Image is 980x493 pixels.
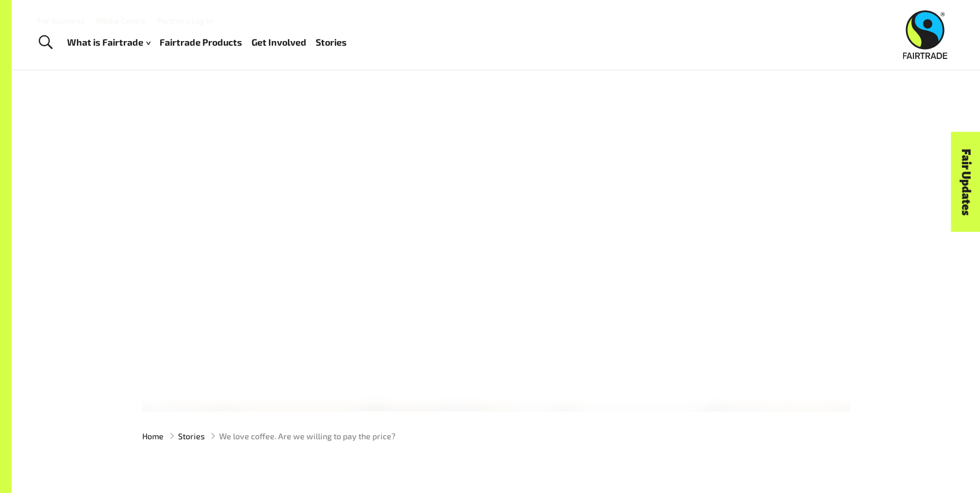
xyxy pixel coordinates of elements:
[96,16,146,25] a: Media Centre
[37,16,84,25] a: For business
[252,34,306,51] a: Get Involved
[67,34,150,51] a: What is Fairtrade
[160,34,242,51] a: Fairtrade Products
[31,28,60,57] a: Toggle Search
[178,430,205,442] a: Stories
[316,34,347,51] a: Stories
[903,10,948,59] img: Fairtrade Australia New Zealand logo
[219,430,395,442] span: We love coffee. Are we willing to pay the price?
[157,16,213,25] a: Partners Log In
[142,430,164,442] a: Home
